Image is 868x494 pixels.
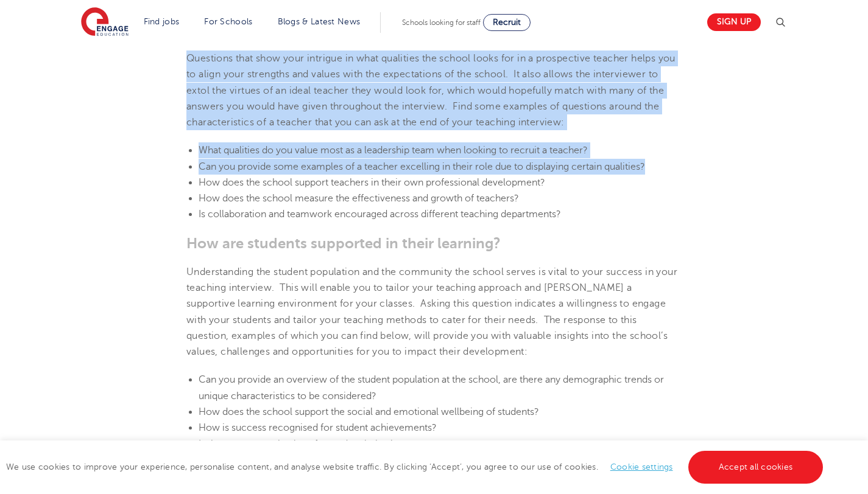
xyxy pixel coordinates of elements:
span: How are students supported in their learning? [186,235,501,252]
span: What qualities do you value most as a leadership team when looking to recruit a teacher? [199,145,588,156]
span: How is success recognised for student achievements? [199,422,437,433]
span: Recruit [493,18,521,27]
a: For Schools [204,17,252,26]
span: We use cookies to improve your experience, personalise content, and analyse website traffic. By c... [6,462,826,471]
a: Recruit [483,14,531,31]
span: Can you provide some examples of a teacher excelling in their role due to displaying certain qual... [199,161,645,172]
a: Sign up [707,13,761,31]
span: How does the school support teachers in their own professional development? [199,177,545,188]
span: How does the school support the social and emotional wellbeing of students? [199,406,539,417]
a: Accept all cookies [688,451,824,484]
span: How does the school measure the effectiveness and growth of teachers? [199,193,519,204]
a: Blogs & Latest News [278,17,361,26]
span: Questions that show your intrigue in what qualities the school looks for in a prospective teacher... [186,53,676,128]
span: Is collaboration and teamwork encouraged across different teaching departments? [199,209,561,220]
img: Engage Education [81,7,129,38]
a: Cookie settings [610,462,673,471]
span: Is there a strategy in place for student behaviour management? [199,439,474,450]
span: Can you provide an overview of the student population at the school, are there any demographic tr... [199,374,664,401]
span: Schools looking for staff [402,18,481,27]
a: Find jobs [144,17,180,26]
span: Understanding the student population and the community the school serves is vital to your success... [186,266,677,357]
